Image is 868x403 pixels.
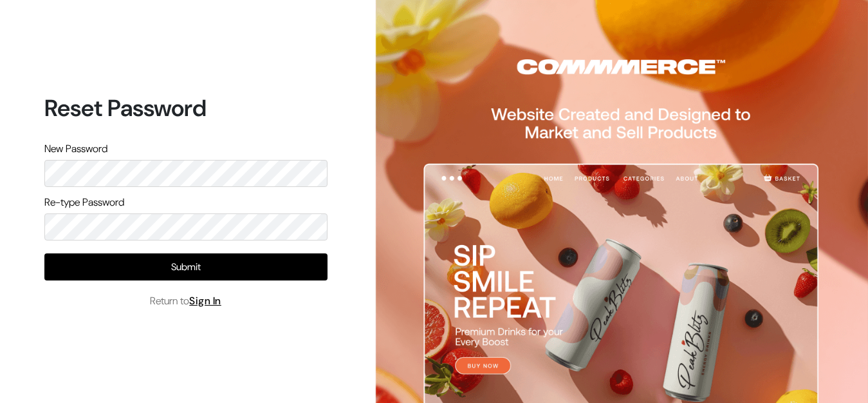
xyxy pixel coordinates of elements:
button: Submit [44,253,328,280]
a: Sign In [189,294,221,308]
label: Re-type Password [44,195,124,210]
span: Return to [150,293,221,309]
h1: Reset Password [44,94,328,122]
label: New Password [44,141,107,157]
